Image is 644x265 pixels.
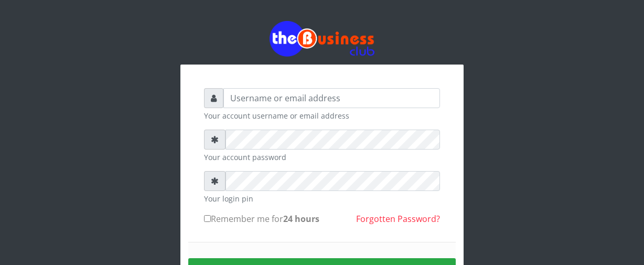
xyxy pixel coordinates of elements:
input: Username or email address [223,88,440,108]
label: Remember me for [204,213,319,225]
small: Your account username or email address [204,110,440,121]
a: Forgotten Password? [356,213,440,225]
small: Your account password [204,152,440,163]
b: 24 hours [283,213,319,225]
input: Remember me for24 hours [204,215,211,222]
small: Your login pin [204,193,440,204]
